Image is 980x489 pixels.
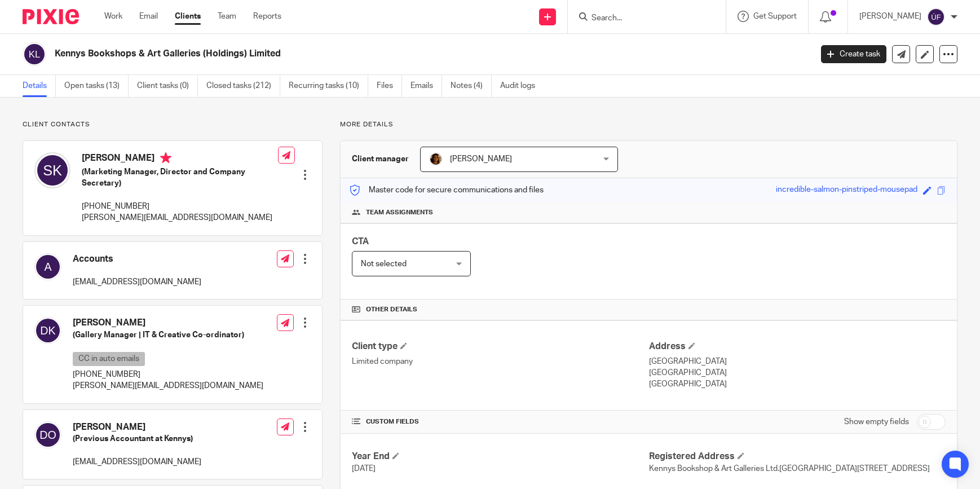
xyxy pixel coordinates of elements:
[859,11,921,22] p: [PERSON_NAME]
[366,208,433,217] span: Team assignments
[34,317,61,344] img: svg%3E
[821,45,886,63] a: Create task
[73,421,201,433] h4: [PERSON_NAME]
[366,305,417,314] span: Other details
[23,120,323,129] p: Client contacts
[361,260,407,268] span: Not selected
[73,276,201,288] p: [EMAIL_ADDRESS][DOMAIN_NAME]
[23,75,56,97] a: Details
[82,166,278,190] h5: (Marketing Manager, Director and Company Secretary)
[352,356,648,367] p: Limited company
[352,451,648,462] h4: Year End
[844,416,909,428] label: Show empty fields
[206,75,280,97] a: Closed tasks (212)
[73,380,263,391] p: [PERSON_NAME][EMAIL_ADDRESS][DOMAIN_NAME]
[73,433,201,444] h5: (Previous Accountant at Kennys)
[82,212,278,223] p: [PERSON_NAME][EMAIL_ADDRESS][DOMAIN_NAME]
[139,11,158,22] a: Email
[352,341,648,353] h4: Client type
[500,75,544,97] a: Audit logs
[64,75,129,97] a: Open tasks (13)
[352,417,648,426] h4: CUSTOM FIELDS
[352,153,409,165] h3: Client manager
[753,12,797,20] span: Get Support
[649,465,930,473] span: Kennys Bookshop & Art Galleries Ltd.[GEOGRAPHIC_DATA][STREET_ADDRESS]
[590,14,692,24] input: Search
[73,456,201,468] p: [EMAIL_ADDRESS][DOMAIN_NAME]
[175,11,201,22] a: Clients
[410,75,442,97] a: Emails
[289,75,368,97] a: Recurring tasks (10)
[73,329,263,341] h5: (Gallery Manager | IT & Creative Co-ordinator)
[377,75,402,97] a: Files
[34,253,61,280] img: svg%3E
[776,184,917,197] div: incredible-salmon-pinstriped-mousepad
[352,465,376,473] span: [DATE]
[55,48,654,60] h2: Kennys Bookshops & Art Galleries (Holdings) Limited
[451,75,492,97] a: Notes (4)
[73,317,263,329] h4: [PERSON_NAME]
[73,369,263,380] p: [PHONE_NUMBER]
[34,152,70,188] img: svg%3E
[23,9,79,24] img: Pixie
[649,451,946,462] h4: Registered Address
[340,120,957,129] p: More details
[82,201,278,212] p: [PHONE_NUMBER]
[649,341,946,353] h4: Address
[349,184,544,196] p: Master code for secure communications and files
[137,75,198,97] a: Client tasks (0)
[429,152,443,166] img: Arvinder.jpeg
[73,352,145,366] p: CC in auto emails
[450,155,512,163] span: [PERSON_NAME]
[352,237,369,246] span: CTA
[649,378,946,390] p: [GEOGRAPHIC_DATA]
[218,11,236,22] a: Team
[253,11,281,22] a: Reports
[927,8,945,26] img: svg%3E
[104,11,122,22] a: Work
[73,253,201,265] h4: Accounts
[34,421,61,448] img: svg%3E
[82,152,278,166] h4: [PERSON_NAME]
[23,42,46,66] img: svg%3E
[160,152,171,164] i: Primary
[649,367,946,378] p: [GEOGRAPHIC_DATA]
[649,356,946,367] p: [GEOGRAPHIC_DATA]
